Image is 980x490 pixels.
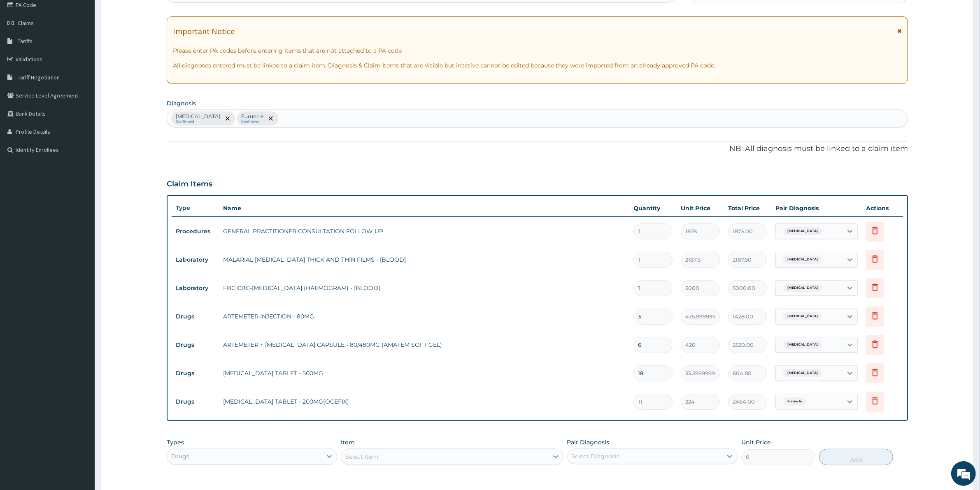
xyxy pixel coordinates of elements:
[167,99,196,107] label: Diagnosis
[176,120,220,124] small: Confirmed
[783,312,822,320] span: [MEDICAL_DATA]
[172,394,219,409] td: Drugs
[219,200,629,216] th: Name
[172,281,219,296] td: Laboratory
[18,74,60,81] span: Tariff Negotiation
[267,115,275,122] span: remove selection option
[724,200,771,216] th: Total Price
[167,180,212,189] h3: Claim Items
[219,223,629,239] td: GENERAL PRACTITIONER CONSULTATION FOLLOW UP
[241,113,263,120] p: Furuncle
[167,439,184,446] label: Types
[43,46,138,57] div: Chat with us now
[219,365,629,381] td: [MEDICAL_DATA] TABLET - 500MG
[219,337,629,353] td: ARTEMETER + [MEDICAL_DATA] CAPSULE - 80/480MG (AMATEM SOFT GEL)
[341,438,355,446] label: Item
[173,46,902,55] p: Please enter PA codes before entering items that are not attached to a PA code
[783,397,806,406] span: Furuncle
[48,104,114,187] span: We're online!
[15,41,33,62] img: d_794563401_company_1708531726252_794563401
[572,452,620,460] div: Select Diagnosis
[783,341,822,349] span: [MEDICAL_DATA]
[171,452,189,460] div: Drugs
[167,144,908,154] p: NB: All diagnosis must be linked to a claim item
[345,453,378,461] div: Select Item
[783,369,822,377] span: [MEDICAL_DATA]
[135,4,155,24] div: Minimize live chat window
[783,227,822,235] span: [MEDICAL_DATA]
[172,309,219,324] td: Drugs
[771,200,862,216] th: Pair Diagnosis
[172,337,219,353] td: Drugs
[219,393,629,410] td: [MEDICAL_DATA] TABLET - 200MG(OCEFIX)
[741,438,771,446] label: Unit Price
[18,37,33,45] span: Tariffs
[172,200,219,216] th: Type
[783,284,822,292] span: [MEDICAL_DATA]
[18,19,34,27] span: Claims
[241,120,263,124] small: Confirmed
[172,366,219,381] td: Drugs
[172,224,219,239] td: Procedures
[224,115,231,122] span: remove selection option
[677,200,724,216] th: Unit Price
[219,280,629,296] td: FBC CBC-[MEDICAL_DATA] (HAEMOGRAM) - [BLOOD]
[173,27,235,36] h1: Important Notice
[219,251,629,268] td: MALARIAL [MEDICAL_DATA] THICK AND THIN FILMS - [BLOOD]
[783,255,822,264] span: [MEDICAL_DATA]
[173,61,902,70] p: All diagnoses entered must be linked to a claim item. Diagnosis & Claim Items that are visible bu...
[819,449,893,465] button: Add
[629,200,677,216] th: Quantity
[862,200,903,216] th: Actions
[172,252,219,267] td: Laboratory
[219,308,629,325] td: ARTEMETER INJECTION - 80MG
[176,113,220,120] p: [MEDICAL_DATA]
[4,225,157,253] textarea: Type your message and hit 'Enter'
[567,438,610,446] label: Pair Diagnosis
